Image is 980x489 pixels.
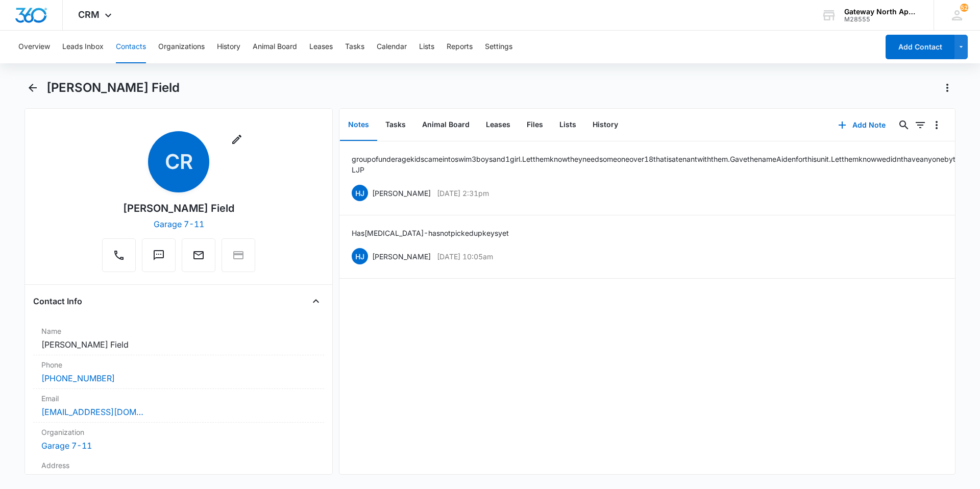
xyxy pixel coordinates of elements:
[844,8,919,16] div: account name
[142,254,176,263] a: Text
[41,359,316,370] label: Phone
[939,80,955,96] button: Actions
[33,355,324,389] div: Phone[PHONE_NUMBER]
[345,31,364,63] button: Tasks
[912,117,928,133] button: Filters
[182,254,215,263] a: Email
[33,389,324,423] div: Email[EMAIL_ADDRESS][DOMAIN_NAME]
[33,295,82,307] h4: Contact Info
[485,31,512,63] button: Settings
[41,338,316,351] dd: [PERSON_NAME] Field
[41,326,316,336] label: Name
[414,109,478,141] button: Animal Board
[352,185,368,201] span: HJ
[352,228,509,238] p: Has [MEDICAL_DATA] - has not picked up keys yet
[41,372,115,384] a: [PHONE_NUMBER]
[41,427,316,437] label: Organization
[41,406,143,418] a: [EMAIL_ADDRESS][DOMAIN_NAME]
[896,117,912,133] button: Search...
[102,254,136,263] a: Call
[372,251,431,262] p: [PERSON_NAME]
[519,109,551,141] button: Files
[340,109,377,141] button: Notes
[116,31,146,63] button: Contacts
[377,31,407,63] button: Calendar
[78,9,100,20] span: CRM
[158,31,205,63] button: Organizations
[844,16,919,23] div: account id
[584,109,626,141] button: History
[33,322,324,355] div: Name[PERSON_NAME] Field
[24,80,40,96] button: Back
[437,251,493,262] p: [DATE] 10:05am
[18,31,50,63] button: Overview
[308,293,324,309] button: Close
[41,393,316,404] label: Email
[447,31,473,63] button: Reports
[352,248,368,264] span: HJ
[437,188,489,199] p: [DATE] 2:31pm
[960,4,968,12] span: 52
[551,109,584,141] button: Lists
[217,31,240,63] button: History
[478,109,519,141] button: Leases
[960,4,968,12] div: notifications count
[828,113,896,137] button: Add Note
[142,238,176,272] button: Text
[154,219,204,229] a: Garage 7-11
[33,423,324,456] div: OrganizationGarage 7-11
[372,188,431,199] p: [PERSON_NAME]
[419,31,434,63] button: Lists
[928,117,945,133] button: Overflow Menu
[377,109,414,141] button: Tasks
[886,35,954,59] button: Add Contact
[41,441,92,451] a: Garage 7-11
[148,131,209,192] span: CR
[182,238,215,272] button: Email
[102,238,136,272] button: Call
[253,31,297,63] button: Animal Board
[41,473,316,485] dd: ---
[309,31,333,63] button: Leases
[46,80,180,95] h1: [PERSON_NAME] Field
[62,31,104,63] button: Leads Inbox
[41,460,316,471] label: Address
[123,201,234,216] div: [PERSON_NAME] Field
